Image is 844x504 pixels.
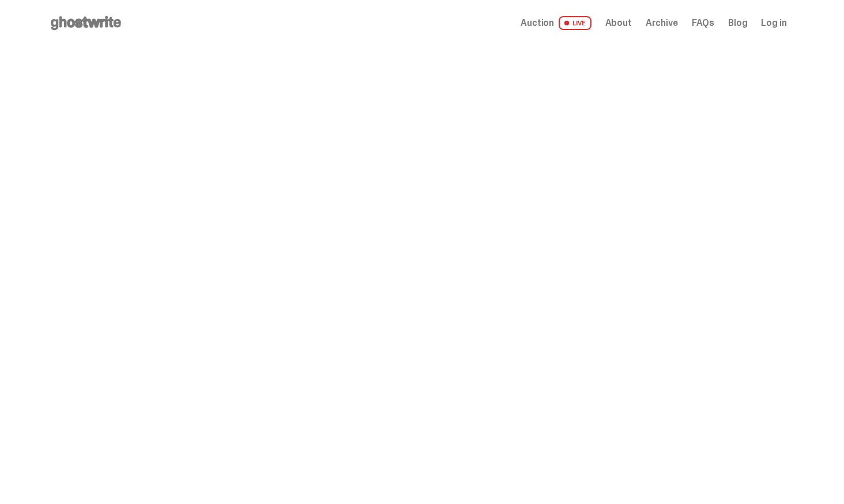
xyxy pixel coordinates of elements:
[605,18,632,28] a: About
[692,18,714,28] a: FAQs
[521,18,554,28] span: Auction
[521,16,591,30] a: Auction LIVE
[646,18,678,28] a: Archive
[761,18,786,28] a: Log in
[559,16,591,30] span: LIVE
[728,18,747,28] a: Blog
